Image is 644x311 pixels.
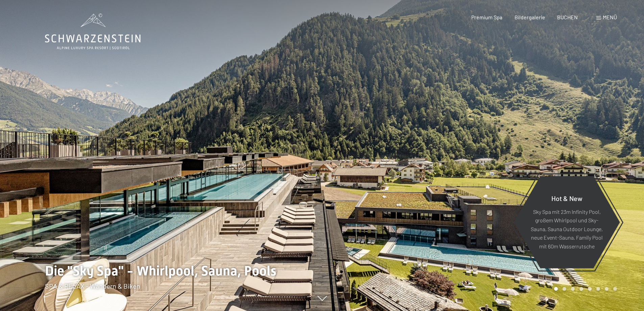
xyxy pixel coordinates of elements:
div: Carousel Page 4 [579,287,583,291]
div: Carousel Page 3 [571,287,575,291]
a: Premium Spa [471,14,502,20]
div: Carousel Page 6 [596,287,600,291]
a: BUCHEN [557,14,578,20]
span: Menü [603,14,617,20]
a: Hot & New Sky Spa mit 23m Infinity Pool, großem Whirlpool und Sky-Sauna, Sauna Outdoor Lounge, ne... [513,176,620,269]
div: Carousel Page 1 (Current Slide) [554,287,558,291]
p: Sky Spa mit 23m Infinity Pool, großem Whirlpool und Sky-Sauna, Sauna Outdoor Lounge, neue Event-S... [530,207,603,250]
div: Carousel Page 7 [605,287,609,291]
div: Carousel Page 5 [588,287,592,291]
span: Hot & New [551,194,582,202]
div: Carousel Page 8 [613,287,617,291]
a: Bildergalerie [515,14,545,20]
div: Carousel Page 2 [563,287,566,291]
div: Carousel Pagination [552,287,617,291]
